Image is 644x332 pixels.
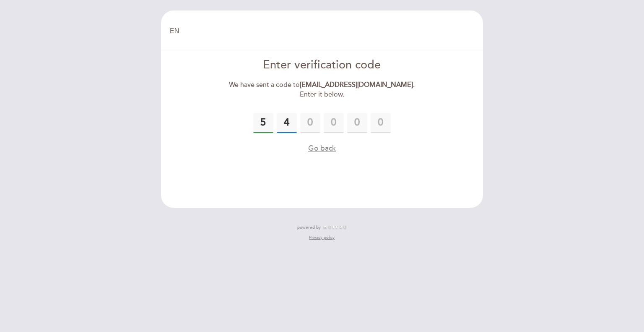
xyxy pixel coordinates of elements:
[371,113,391,133] input: 0
[297,225,321,230] span: powered by
[277,113,297,133] input: 0
[253,113,273,133] input: 0
[324,113,344,133] input: 0
[297,225,347,230] a: powered by
[300,81,413,89] strong: [EMAIL_ADDRESS][DOMAIN_NAME]
[308,143,336,154] button: Go back
[347,113,367,133] input: 0
[226,57,418,73] div: Enter verification code
[323,225,347,230] img: MEITRE
[309,235,335,241] a: Privacy policy
[226,80,418,99] div: We have sent a code to . Enter it below.
[300,113,320,133] input: 0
